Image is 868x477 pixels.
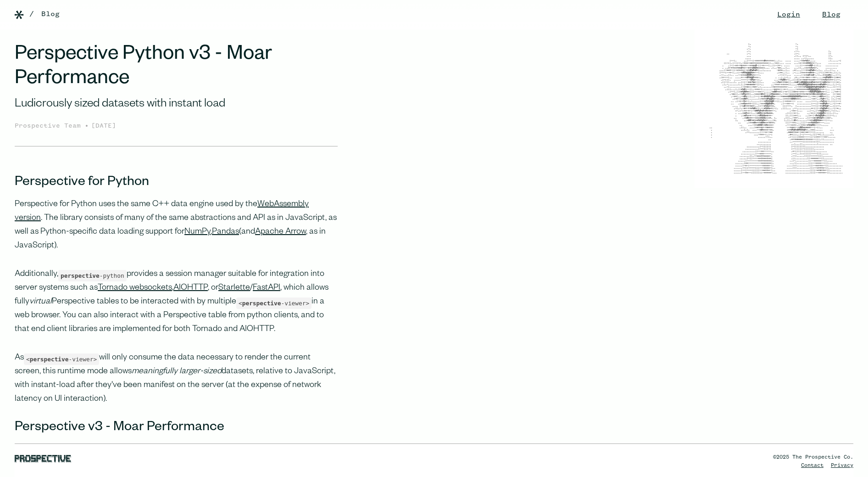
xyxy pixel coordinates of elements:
[212,228,239,237] a: Pandas
[29,9,34,20] div: /
[15,198,338,253] p: Perspective for Python uses the same C++ data engine used by the . The library consists of many o...
[15,268,338,337] p: Additionally, provides a session manager suitable for integration into server systems such as , ,...
[29,297,52,307] em: virtual
[30,356,69,363] span: perspective
[41,9,60,20] a: Blog
[831,463,853,468] a: Privacy
[15,44,338,93] h1: Perspective Python v3 - Moar Performance
[801,463,823,468] a: Contact
[15,176,338,191] h3: Perspective for Python
[184,228,211,237] a: NumPy
[218,284,250,293] a: Starlette
[58,270,127,281] code: -python
[253,284,280,293] a: FastAPI
[84,120,89,131] div: •
[15,351,338,406] p: As will only consume the data necessary to render the current screen, this runtime mode allows da...
[255,228,306,237] a: Apache Arrow
[98,284,172,293] a: Tornado websockets
[91,121,116,131] div: [DATE]
[61,272,100,279] span: perspective
[236,297,312,309] code: < -viewer>
[132,367,222,376] em: meaningfully larger-sized
[15,96,338,113] div: Ludicrously sized datasets with instant load
[173,284,208,293] a: AIOHTTP
[15,200,309,223] a: WebAssembly version
[24,354,99,365] code: < -viewer>
[242,300,281,307] span: perspective
[15,121,84,131] div: Prospective Team
[773,453,853,461] div: ©2025 The Prospective Co.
